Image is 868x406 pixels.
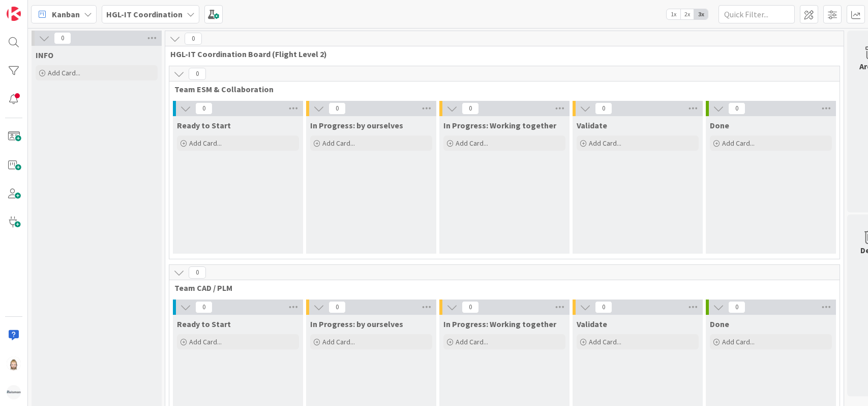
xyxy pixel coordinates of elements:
[694,9,708,19] span: 3x
[722,139,755,148] span: Add Card...
[719,5,795,23] input: Quick Filter...
[577,319,607,329] span: Validate
[177,120,231,130] span: Ready to Start
[680,9,694,19] span: 2x
[728,102,745,115] span: 0
[185,33,202,45] span: 0
[462,102,479,115] span: 0
[52,8,80,20] span: Kanban
[189,266,206,279] span: 0
[328,102,346,115] span: 0
[174,84,827,94] span: Team ESM & Collaboration
[310,120,403,130] span: In Progress: by ourselves
[577,120,607,130] span: Validate
[177,319,231,329] span: Ready to Start
[710,319,729,329] span: Done
[667,9,680,19] span: 1x
[106,9,183,19] b: HGL-IT Coordination
[456,337,488,346] span: Add Card...
[589,337,621,346] span: Add Card...
[48,68,80,77] span: Add Card...
[595,301,612,313] span: 0
[7,357,21,371] img: Rv
[710,120,729,130] span: Done
[195,301,213,313] span: 0
[189,139,222,148] span: Add Card...
[722,337,755,346] span: Add Card...
[595,102,612,115] span: 0
[7,385,21,399] img: avatar
[728,301,745,313] span: 0
[456,139,488,148] span: Add Card...
[54,32,71,44] span: 0
[36,50,53,60] span: INFO
[328,301,346,313] span: 0
[589,139,621,148] span: Add Card...
[189,68,206,80] span: 0
[322,337,355,346] span: Add Card...
[7,7,21,21] img: Visit kanbanzone.com
[310,319,403,329] span: In Progress: by ourselves
[462,301,479,313] span: 0
[443,319,556,329] span: In Progress: Working together
[322,139,355,148] span: Add Card...
[174,283,827,293] span: Team CAD / PLM
[170,49,831,59] span: HGL-IT Coordination Board (Flight Level 2)
[195,102,213,115] span: 0
[189,337,222,346] span: Add Card...
[443,120,556,130] span: In Progress: Working together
